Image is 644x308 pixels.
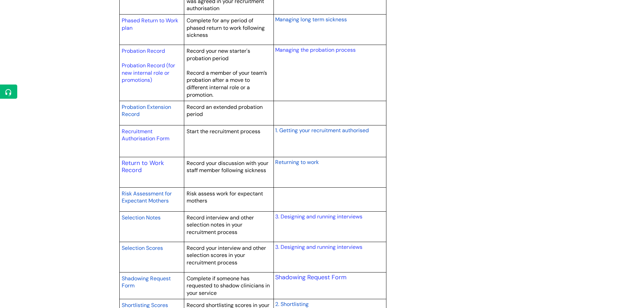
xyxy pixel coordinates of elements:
[122,103,171,118] a: Probation Extension Record
[122,47,165,54] a: Probation Record
[187,275,270,297] span: Complete if someone has requested to shadow clinicians in your service
[275,300,309,308] a: 2. Shortlisting
[122,159,164,174] a: Return to Work Record
[187,244,266,266] span: Record your interview and other selection scores in your recruitment process
[187,69,267,98] span: Record a member of your team’s probation after a move to different internal role or a promotion.
[122,214,161,221] span: Selection Notes
[122,103,171,118] span: Probation Extension Record
[275,243,362,251] a: 3. Designing and running interviews
[122,190,172,205] span: Risk Assessment for Expectant Mothers
[275,301,309,308] span: 2. Shortlisting
[275,213,362,220] a: 3. Designing and running interviews
[122,274,171,290] a: Shadowing Request Form
[275,158,319,166] a: Returning to work
[122,244,163,252] a: Selection Scores
[187,214,254,236] span: Record interview and other selection notes in your recruitment process
[275,127,369,134] span: 1. Getting your recruitment authorised
[187,47,250,62] span: Record your new starter's probation period
[122,17,178,31] a: Phased Return to Work plan
[275,46,356,53] a: Managing the probation process
[187,17,265,39] span: Complete for any period of phased return to work following sickness
[187,160,268,174] span: Record your discussion with your staff member following sickness
[122,244,163,252] span: Selection Scores
[187,190,263,205] span: Risk assess work for expectant mothers
[275,273,347,281] a: Shadowing Request Form
[187,103,263,118] span: Record an extended probation period
[275,159,319,166] span: Returning to work
[122,189,172,205] a: Risk Assessment for Expectant Mothers
[275,15,347,23] a: Managing long term sickness
[122,213,161,221] a: Selection Notes
[122,275,171,289] span: Shadowing Request Form
[275,16,347,23] span: Managing long term sickness
[122,62,175,84] a: Probation Record (for new internal role or promotions)
[187,128,260,135] span: Start the recruitment process
[275,126,369,134] a: 1. Getting your recruitment authorised
[122,128,169,142] a: Recruitment Authorisation Form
